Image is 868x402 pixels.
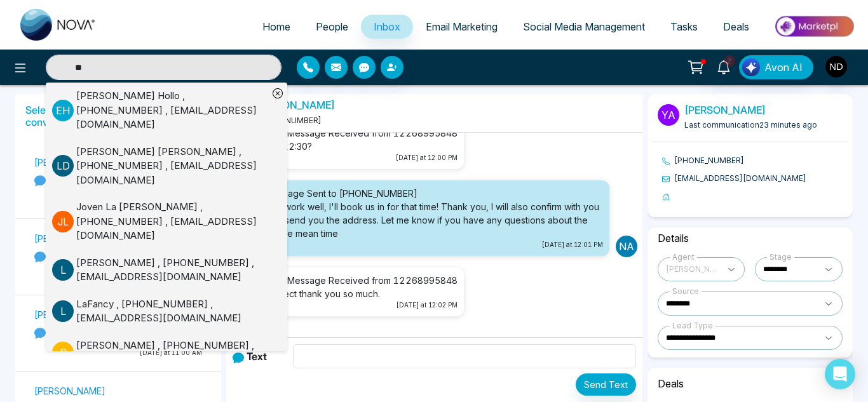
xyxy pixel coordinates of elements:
button: Send Text [576,373,636,396]
p: L [52,259,74,281]
p: C [52,342,74,363]
p: [PERSON_NAME] [34,232,202,245]
small: [DATE] at 12:01 PM [244,240,603,250]
p: [PHONE_NUMBER] [34,326,202,339]
span: Inbox [374,20,400,33]
a: [PERSON_NAME] [254,98,335,111]
p: J L [52,211,74,232]
div: Source [670,286,702,297]
a: Tasks [658,15,710,39]
a: [PERSON_NAME] [684,104,766,116]
a: Inbox [361,15,413,39]
a: Email Marketing [413,15,510,39]
a: People [303,15,361,39]
p: [DATE] at 11:12 AM [34,196,202,205]
p: Na [616,236,637,257]
img: Market-place.gif [768,12,860,41]
a: Home [250,15,303,39]
div: Lead Type [670,320,715,332]
span: Email Marketing [426,20,498,33]
img: Lead Flow [742,58,760,76]
div: LaFancy , [PHONE_NUMBER] , [EMAIL_ADDRESS][DOMAIN_NAME] [76,297,268,326]
li: [PHONE_NUMBER] [662,155,848,166]
img: User Avatar [825,56,847,77]
span: 2 [724,55,735,67]
p: Ya [658,104,679,126]
a: Deals [710,15,762,39]
h6: Details [653,227,848,250]
span: Avon AI [764,60,803,75]
span: Social Media Management [523,20,645,33]
h5: Select conversations [25,104,116,128]
a: Social Media Management [510,15,658,39]
div: Joven La [PERSON_NAME] , [PHONE_NUMBER] , [EMAIL_ADDRESS][DOMAIN_NAME] [76,200,268,243]
div: Text Message Sent to [PHONE_NUMBER] Sure that work well, I'll book us in for that time! Thank you... [244,187,603,240]
span: Tasks [670,20,698,33]
small: [DATE] at 12:02 PM [266,300,458,310]
div: Text Message Received from 12268995848 Perfect thank you so much. [266,274,458,300]
span: Navdeep Dhillon [666,262,719,277]
div: [PERSON_NAME] , [PHONE_NUMBER] , [EMAIL_ADDRESS][DOMAIN_NAME] [76,256,268,285]
p: L [52,300,74,322]
span: People [316,20,348,33]
div: [PERSON_NAME] , [PHONE_NUMBER] , [EMAIL_ADDRESS][DOMAIN_NAME] [76,338,268,367]
div: Text Message Received from 12268995848 12-12:30? [266,126,458,153]
div: [PERSON_NAME] [PERSON_NAME] , [PHONE_NUMBER] , [EMAIL_ADDRESS][DOMAIN_NAME] [76,145,268,188]
img: Nova CRM Logo [20,9,97,41]
h6: Deals [653,373,848,395]
p: [PERSON_NAME] [34,308,202,321]
button: Avon AI [739,55,813,79]
p: [PHONE_NUMBER] [34,173,202,187]
p: [PERSON_NAME] [34,156,202,169]
span: Home [262,20,290,33]
li: [EMAIL_ADDRESS][DOMAIN_NAME] [662,173,848,184]
p: [PERSON_NAME] [34,384,202,398]
span: Last communication 23 minutes ago [684,120,817,130]
div: Open Intercom Messenger [825,359,855,389]
p: [DATE] at 11:09 AM [34,272,202,281]
small: [DATE] at 12:00 PM [266,153,458,163]
p: E H [52,100,74,121]
p: [DATE] at 11:00 AM [34,348,202,358]
a: 2 [709,55,739,77]
b: Text [247,350,267,363]
span: Deals [723,20,749,33]
div: [PERSON_NAME] Hollo , [PHONE_NUMBER] , [EMAIL_ADDRESS][DOMAIN_NAME] [76,89,268,132]
p: [PHONE_NUMBER] [34,250,202,263]
div: Agent [670,251,697,263]
p: L D [52,155,74,177]
div: Stage [767,251,794,263]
